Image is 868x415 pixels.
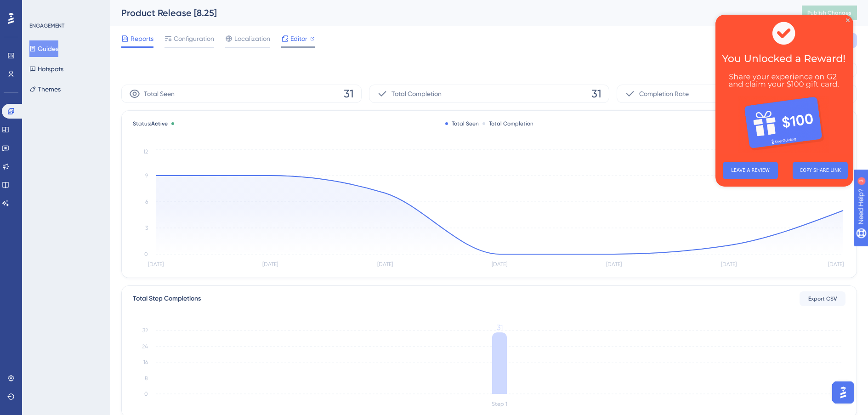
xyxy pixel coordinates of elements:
[829,379,857,406] iframe: UserGuiding AI Assistant Launcher
[145,199,148,205] tspan: 6
[808,295,837,302] span: Export CSV
[142,327,148,334] tspan: 32
[144,88,175,99] span: Total Seen
[7,147,62,165] button: LEAVE A REVIEW
[143,359,148,365] tspan: 16
[234,33,270,44] span: Localization
[145,172,148,179] tspan: 9
[391,88,442,99] span: Total Completion
[290,33,307,44] span: Editor
[77,147,132,165] button: COPY SHARE LINK
[591,86,601,101] span: 31
[142,343,148,350] tspan: 24
[497,323,503,332] tspan: 31
[482,120,533,127] div: Total Completion
[130,33,153,44] span: Reports
[148,261,164,267] tspan: [DATE]
[64,5,67,12] div: 3
[130,4,134,7] div: Close Preview
[29,81,61,97] button: Themes
[262,261,278,267] tspan: [DATE]
[143,148,148,155] tspan: 12
[145,225,148,231] tspan: 3
[492,261,507,267] tspan: [DATE]
[377,261,393,267] tspan: [DATE]
[133,120,168,127] span: Status:
[29,61,63,77] button: Hotspots
[144,251,148,257] tspan: 0
[606,261,622,267] tspan: [DATE]
[121,6,779,19] div: Product Release [8.25]
[29,22,64,29] div: ENGAGEMENT
[639,88,689,99] span: Completion Rate
[492,401,507,407] tspan: Step 1
[151,120,168,127] span: Active
[22,2,57,13] span: Need Help?
[828,261,844,267] tspan: [DATE]
[721,261,737,267] tspan: [DATE]
[145,375,148,381] tspan: 8
[800,291,845,306] button: Export CSV
[802,6,857,20] button: Publish Changes
[144,391,148,397] tspan: 0
[133,293,201,304] div: Total Step Completions
[344,86,354,101] span: 31
[807,9,851,17] span: Publish Changes
[174,33,214,44] span: Configuration
[445,120,479,127] div: Total Seen
[29,40,58,57] button: Guides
